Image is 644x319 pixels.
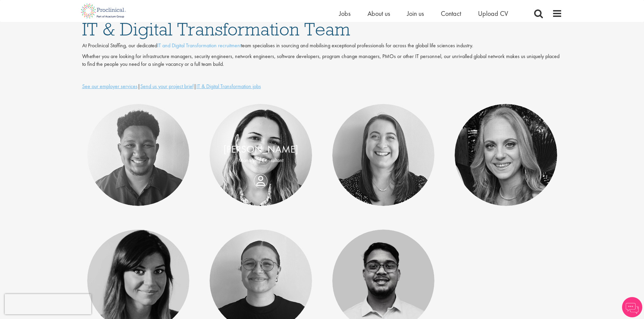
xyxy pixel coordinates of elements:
p: | | [82,83,562,90]
a: See our employer services [82,83,138,90]
a: [PERSON_NAME] [223,143,298,156]
p: Managing Consultant [216,157,305,164]
span: IT & Digital Transformation Team [82,18,350,41]
a: IT and Digital Transformation recruitment [157,42,241,49]
a: Upload CV [478,9,508,18]
a: Join us [407,9,424,18]
img: Chatbot [622,297,642,317]
a: IT & Digital Transformation jobs [196,83,261,90]
p: Whether you are looking for infrastructure managers, security engineers, network engineers, softw... [82,53,562,68]
a: Send us your project brief [140,83,194,90]
a: About us [367,9,390,18]
a: Contact [441,9,461,18]
p: At Proclinical Staffing, our dedicated team specialises in sourcing and mobilising exceptional pr... [82,42,562,50]
iframe: reCAPTCHA [5,294,91,314]
a: Jobs [339,9,351,18]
